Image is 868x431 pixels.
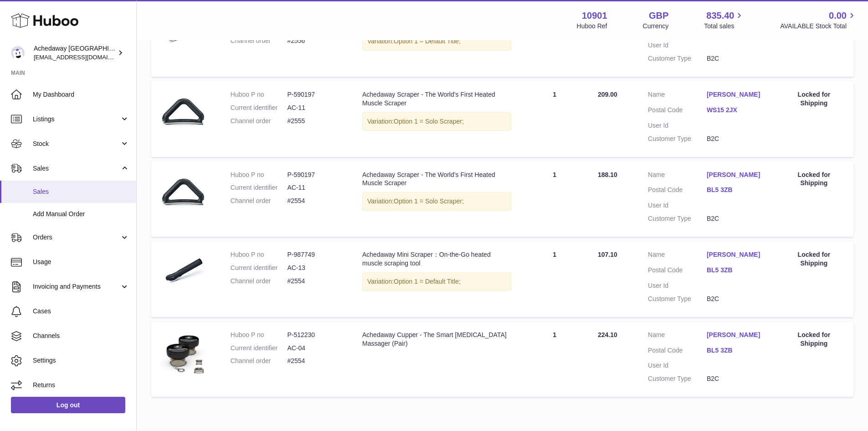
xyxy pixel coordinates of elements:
dd: AC-11 [287,104,344,112]
div: Achedaway Mini Scraper：On-the-Go heated muscle scraping tool [362,250,511,268]
dt: Channel order [231,36,288,45]
dt: Name [648,250,707,261]
strong: 10901 [582,10,607,22]
span: [EMAIL_ADDRESS][DOMAIN_NAME] [34,53,134,61]
span: Total sales [704,22,745,31]
a: BL5 3ZB [707,186,765,194]
span: My Dashboard [33,90,129,99]
dt: Postal Code [648,186,707,197]
span: 188.10 [598,171,617,178]
span: Settings [33,356,129,365]
span: Channels [33,332,129,340]
div: Variation: [362,192,511,211]
span: 835.40 [706,10,734,22]
a: 0.00 AVAILABLE Stock Total [780,10,857,31]
dt: Current identifier [231,104,288,112]
a: [PERSON_NAME] [707,90,765,99]
dd: #2555 [287,117,344,125]
div: Achedaway [GEOGRAPHIC_DATA] [34,44,116,62]
dd: #2554 [287,357,344,365]
a: BL5 3ZB [707,346,765,355]
dt: Name [648,171,707,182]
span: Sales [33,164,120,173]
td: 1 [520,322,589,397]
dt: Customer Type [648,214,707,223]
div: Achedaway Scraper - The World’s First Heated Muscle Scraper [362,171,511,188]
span: 209.00 [598,91,617,98]
dd: P-590197 [287,90,344,99]
dd: B2C [707,295,765,303]
dt: User Id [648,201,707,210]
dt: Postal Code [648,266,707,277]
dd: #2554 [287,197,344,205]
dd: B2C [707,54,765,63]
strong: GBP [649,10,668,22]
dd: B2C [707,135,765,143]
span: Option 1 = Solo Scraper; [394,118,464,125]
dd: B2C [707,374,765,383]
dt: Huboo P no [231,250,288,259]
div: Variation: [362,112,511,131]
a: Log out [11,397,125,413]
dt: Channel order [231,357,288,365]
div: Variation: [362,272,511,291]
dd: B2C [707,214,765,223]
span: Cases [33,307,129,316]
img: Achedaway-Muscle-Scraper.png [160,90,206,136]
a: [PERSON_NAME] [707,171,765,179]
dt: Channel order [231,197,288,205]
span: 224.10 [598,331,617,338]
dd: AC-04 [287,344,344,353]
a: BL5 3ZB [707,266,765,275]
dt: Current identifier [231,183,288,192]
div: Achedaway Cupper - The Smart [MEDICAL_DATA] Massager (Pair) [362,331,511,348]
td: 1 [520,161,589,237]
dd: #2556 [287,36,344,45]
dd: AC-11 [287,183,344,192]
div: Achedaway Scraper - The World’s First Heated Muscle Scraper [362,90,511,108]
img: 109011664373505.png [160,331,206,376]
dt: Postal Code [648,346,707,357]
dt: User Id [648,121,707,130]
a: WS15 2JX [707,106,765,114]
span: Option 1 = Default Title; [394,278,461,285]
img: musclescraper_750x_c42b3404-e4d5-48e3-b3b1-8be745232369.png [160,250,206,296]
dt: Channel order [231,117,288,125]
a: [PERSON_NAME] [707,250,765,259]
span: Sales [33,187,129,196]
dt: Channel order [231,277,288,286]
div: Huboo Ref [577,22,607,31]
span: Add Manual Order [33,210,129,218]
span: 107.10 [598,251,617,258]
dt: Postal Code [648,106,707,117]
dt: Current identifier [231,264,288,272]
dd: P-590197 [287,171,344,179]
div: Locked for Shipping [784,331,844,348]
dd: #2554 [287,277,344,286]
dd: AC-13 [287,264,344,272]
dd: P-512230 [287,331,344,339]
dt: Name [648,331,707,342]
div: Variation: [362,32,511,51]
td: 1 [520,81,589,157]
dt: User Id [648,281,707,290]
dt: User Id [648,41,707,50]
span: 0.00 [829,10,847,22]
dt: Huboo P no [231,90,288,99]
span: Returns [33,381,129,389]
img: Achedaway-Muscle-Scraper.png [160,171,206,216]
span: Listings [33,115,120,124]
dt: Customer Type [648,295,707,303]
dd: P-987749 [287,250,344,259]
dt: Huboo P no [231,331,288,339]
div: Currency [643,22,669,31]
span: AVAILABLE Stock Total [780,22,857,31]
td: 1 [520,241,589,317]
dt: Huboo P no [231,171,288,179]
dt: Name [648,90,707,101]
div: Locked for Shipping [784,250,844,268]
dt: Customer Type [648,135,707,143]
span: Orders [33,233,120,242]
span: Option 1 = Default Title; [394,37,461,45]
span: Invoicing and Payments [33,282,120,291]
